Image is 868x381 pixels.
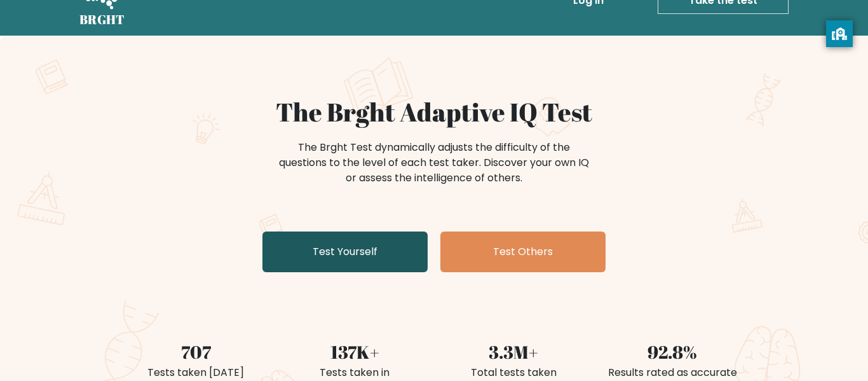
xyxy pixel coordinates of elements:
a: Test Yourself [262,232,428,272]
div: Total tests taken [442,365,585,380]
div: Results rated as accurate [600,365,744,380]
div: 707 [124,338,268,365]
div: The Brght Test dynamically adjusts the difficulty of the questions to the level of each test take... [275,140,593,186]
a: Test Others [440,232,606,272]
div: Tests taken [DATE] [124,365,268,380]
div: 3.3M+ [442,338,585,365]
div: 137K+ [283,338,426,365]
h1: The Brght Adaptive IQ Test [124,97,744,127]
button: privacy banner [826,20,853,47]
h5: BRGHT [79,12,125,27]
div: 92.8% [600,338,744,365]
